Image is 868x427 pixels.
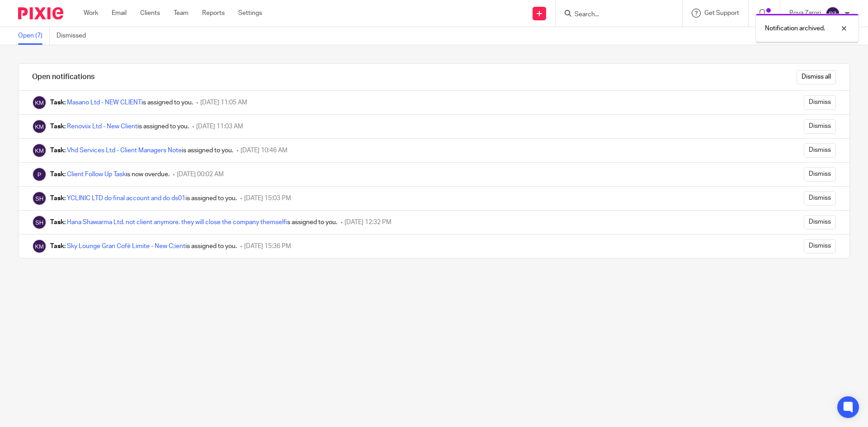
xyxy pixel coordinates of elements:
[804,239,836,253] input: Dismiss
[67,147,182,154] a: Vhd Services Ltd - Client Managers Note
[67,195,185,202] a: YCLINIC LTD do final account and do ds01
[50,122,189,131] div: is assigned to you.
[804,167,836,182] input: Dismiss
[32,72,94,82] h1: Open notifications
[804,143,836,158] input: Dismiss
[202,9,225,18] a: Reports
[32,119,47,134] img: Kaveh Mo
[67,99,142,106] a: Masano Ltd - NEW CLIENT
[67,219,287,225] a: Hana Shawarma Ltd. not client anymore. they will close the company themself
[50,171,66,178] b: Task:
[67,171,126,178] a: Client Follow Up Task
[196,123,243,130] span: [DATE] 11:03 AM
[50,170,170,179] div: is now overdue.
[32,167,47,182] img: Pixie
[32,95,47,110] img: Kaveh Mo
[57,27,93,45] a: Dismissed
[50,123,66,130] b: Task:
[804,95,836,110] input: Dismiss
[50,243,66,249] b: Task:
[84,9,98,18] a: Work
[826,6,840,21] img: svg%3E
[50,98,193,107] div: is assigned to you.
[241,147,288,154] span: [DATE] 10:46 AM
[244,195,291,202] span: [DATE] 15:03 PM
[32,191,47,206] img: Sam Haidary
[32,215,47,230] img: Sam Haidary
[67,123,137,130] a: Renoviix Ltd - New Client
[50,195,66,202] b: Task:
[32,143,47,158] img: Kaveh Mo
[244,243,291,249] span: [DATE] 15:36 PM
[804,191,836,206] input: Dismiss
[50,194,237,203] div: is assigned to you.
[797,70,836,84] input: Dismiss all
[174,9,189,18] a: Team
[112,9,127,18] a: Email
[50,219,66,225] b: Task:
[32,239,47,253] img: Kaveh Mo
[140,9,160,18] a: Clients
[804,215,836,230] input: Dismiss
[344,219,392,225] span: [DATE] 12:32 PM
[177,171,224,178] span: [DATE] 00:02 AM
[67,243,185,249] a: Sky Lounge Gran Cofè Limite - New C;ient
[804,119,836,134] input: Dismiss
[765,24,825,33] p: Notification archived.
[200,99,247,106] span: [DATE] 11:05 AM
[50,242,237,251] div: is assigned to you.
[50,99,66,106] b: Task:
[238,9,262,18] a: Settings
[50,146,233,155] div: is assigned to you.
[50,147,66,154] b: Task:
[18,7,63,19] img: Pixie
[50,218,337,227] div: is assigned to you.
[18,27,50,45] a: Open (7)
